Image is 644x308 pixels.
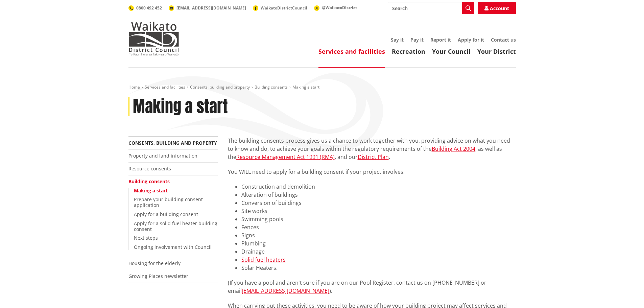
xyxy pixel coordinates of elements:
li: Signs [241,231,516,239]
li: Solar Heaters. [241,264,516,272]
li: Plumbing [241,239,516,247]
a: [EMAIL_ADDRESS][DOMAIN_NAME] [169,5,246,11]
li: Conversion of buildings [241,199,516,207]
h1: Making a start [133,97,228,117]
a: Resource consents [128,165,171,172]
li: Swimming pools [241,215,516,223]
a: Ongoing involvement with Council [134,244,212,250]
span: @WaikatoDistrict [322,5,357,10]
a: WaikatoDistrictCouncil [253,5,307,11]
span: Making a start [292,84,319,90]
a: Building Act 2004 [432,145,475,152]
a: Services and facilities [318,47,385,55]
a: Prepare your building consent application [134,196,203,208]
a: Home [128,84,140,90]
span: 0800 492 452 [136,5,162,11]
p: You WILL need to apply for a building consent if your project involves: [228,168,516,176]
a: @WaikatoDistrict [314,5,357,10]
span: WaikatoDistrictCouncil [261,5,307,11]
li: Drainage [241,247,516,256]
a: 0800 492 452 [128,5,162,11]
li: Construction and demolition [241,183,516,191]
a: Your Council [432,47,471,55]
nav: breadcrumb [128,85,516,90]
li: Alteration of buildings [241,191,516,199]
a: Report it [430,37,451,43]
a: Say it [391,37,404,43]
a: Building consents [255,84,288,90]
a: Your District [477,47,516,55]
a: [EMAIL_ADDRESS][DOMAIN_NAME] [242,287,329,294]
a: Solid fuel heaters [241,256,286,263]
a: Account [478,2,516,14]
li: Site works [241,207,516,215]
input: Search input [388,2,474,14]
a: Pay it [410,37,424,43]
a: Housing for the elderly [128,260,181,266]
a: Property and land information [128,152,197,159]
img: Waikato District Council - Te Kaunihera aa Takiwaa o Waikato [128,22,179,55]
a: Making a start [134,187,168,194]
p: The building consents process gives us a chance to work together with you, providing advice on wh... [228,137,516,161]
a: Consents, building and property [128,140,217,146]
a: Consents, building and property [190,84,250,90]
a: Contact us [491,37,516,43]
p: (If you have a pool and aren't sure if you are on our Pool Register, contact us on [PHONE_NUMBER]... [228,279,516,295]
span: [EMAIL_ADDRESS][DOMAIN_NAME] [176,5,246,11]
a: Apply for a solid fuel heater building consent​ [134,220,217,232]
a: Next steps [134,235,158,241]
a: Growing Places newsletter [128,273,188,279]
a: Services and facilities [145,84,185,90]
li: Fences [241,223,516,231]
a: District Plan [358,153,389,161]
a: Recreation [392,47,425,55]
a: Building consents [128,178,170,185]
a: Apply for a building consent [134,211,198,217]
a: Resource Management Act 1991 (RMA) [236,153,335,161]
a: Apply for it [458,37,484,43]
iframe: Messenger Launcher [613,280,637,304]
